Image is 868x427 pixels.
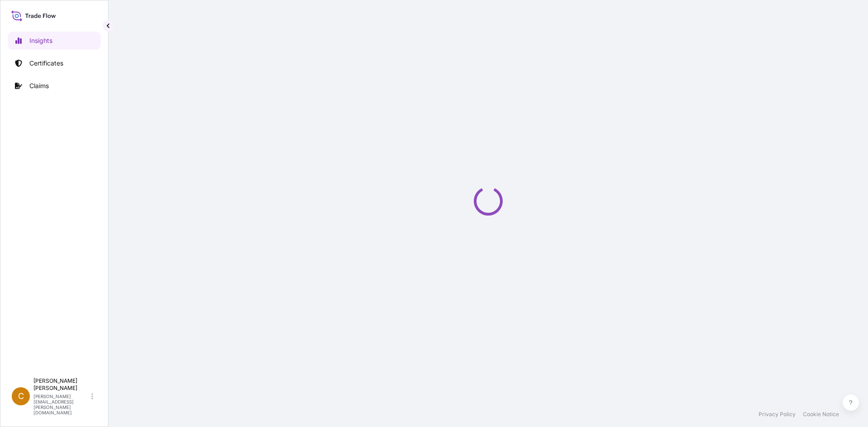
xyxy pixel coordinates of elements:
[29,81,49,90] p: Claims
[33,394,90,415] p: [PERSON_NAME][EMAIL_ADDRESS][PERSON_NAME][DOMAIN_NAME]
[8,54,101,72] a: Certificates
[33,377,90,392] p: [PERSON_NAME] [PERSON_NAME]
[8,77,101,95] a: Claims
[759,411,796,418] a: Privacy Policy
[29,59,63,68] p: Certificates
[803,411,839,418] a: Cookie Notice
[8,32,101,50] a: Insights
[18,392,24,401] span: C
[29,36,52,45] p: Insights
